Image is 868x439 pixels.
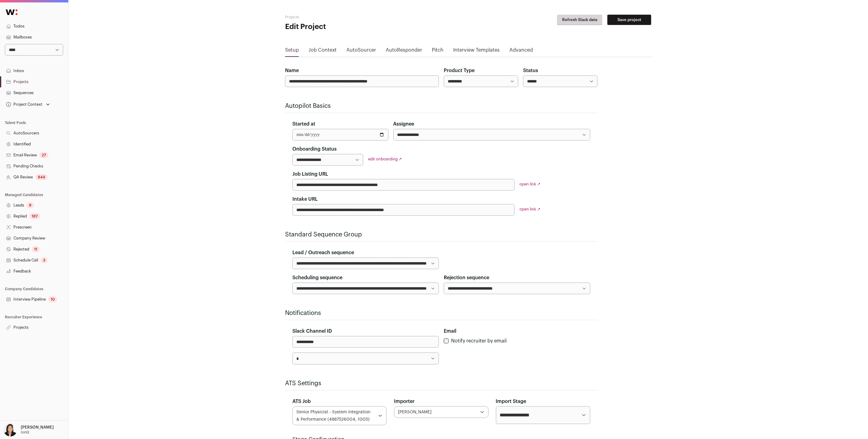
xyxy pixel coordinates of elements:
[285,309,598,317] h2: Notifications
[5,100,51,109] button: Open dropdown
[285,379,598,388] h2: ATS Settings
[296,408,374,423] div: Senior Physicist - System Integration & Performance (4887526004, 1005)
[519,182,541,186] a: open link ↗
[496,398,526,405] label: Import Stage
[35,174,48,180] div: 844
[444,274,489,281] label: Rejection sequence
[394,398,414,405] label: Importer
[444,67,475,74] label: Product Type
[5,102,42,107] div: Project Context
[292,249,354,256] label: Lead / Outreach sequence
[285,230,598,239] h2: Standard Sequence Group
[285,46,299,56] a: Setup
[292,145,337,153] label: Onboarding Status
[292,196,318,203] label: Intake URL
[557,15,602,25] button: Refresh Slack data
[285,67,299,74] label: Name
[453,46,500,56] a: Interview Templates
[523,67,538,74] label: Status
[285,102,598,110] h2: Autopilot Basics
[292,170,328,178] label: Job Listing URL
[368,157,402,161] a: edit onboarding ↗
[29,213,40,219] div: 187
[48,296,57,302] div: 10
[509,46,533,56] a: Advanced
[285,15,407,20] h2: Projects
[432,46,443,56] a: Pitch
[292,120,315,128] label: Started at
[39,152,49,158] div: 27
[21,430,29,435] p: IonQ
[4,423,17,437] img: 13709957-medium_jpg
[2,6,21,18] img: Wellfound
[27,202,34,208] div: 9
[2,423,55,437] button: Open dropdown
[444,327,590,335] div: Email
[285,22,407,32] h1: Edit Project
[41,257,48,263] div: 3
[451,338,507,343] label: Notify recruiter by email
[393,120,414,128] label: Assignee
[21,425,54,430] p: [PERSON_NAME]
[398,408,432,416] div: [PERSON_NAME]
[292,274,342,281] label: Scheduling sequence
[309,46,337,56] a: Job Context
[32,246,40,252] div: 11
[292,327,332,335] label: Slack Channel ID
[607,15,651,25] button: Save project
[386,46,422,56] a: AutoResponder
[346,46,376,56] a: AutoSourcer
[292,398,311,405] label: ATS Job
[519,207,541,211] a: open link ↗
